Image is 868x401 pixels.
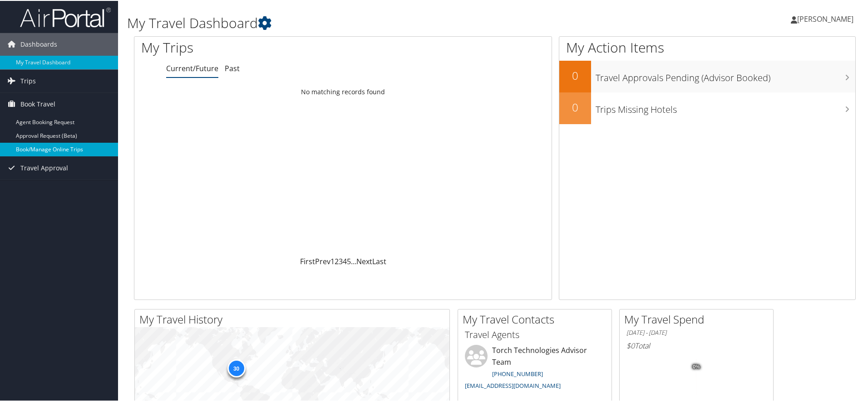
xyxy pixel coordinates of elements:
a: 3 [339,256,343,266]
li: Torch Technologies Advisor Team [460,344,609,392]
span: Dashboards [20,32,57,55]
h2: My Travel Spend [624,311,773,326]
span: Travel Approval [20,156,68,179]
span: $0 [626,340,635,350]
h6: Total [626,340,766,350]
a: 5 [347,256,351,266]
span: Book Travel [20,92,55,115]
a: [EMAIL_ADDRESS][DOMAIN_NAME] [465,381,561,389]
span: Trips [20,69,36,92]
h3: Travel Approvals Pending (Advisor Booked) [596,66,855,83]
a: Next [356,256,372,266]
a: First [300,256,315,266]
a: 0Trips Missing Hotels [559,92,855,123]
a: [PHONE_NUMBER] [492,369,543,377]
a: 0Travel Approvals Pending (Advisor Booked) [559,60,855,92]
a: 2 [335,256,339,266]
a: 4 [343,256,347,266]
h2: 0 [559,99,591,114]
tspan: 0% [693,363,700,369]
h3: Trips Missing Hotels [596,98,855,115]
h6: [DATE] - [DATE] [626,328,766,336]
h1: My Trips [141,37,371,56]
h2: 0 [559,67,591,82]
h1: My Action Items [559,37,855,56]
div: 30 [227,358,245,377]
a: Prev [315,256,330,266]
img: airportal-logo.png [20,6,111,27]
span: … [351,256,356,266]
a: Past [225,63,240,72]
h3: Travel Agents [465,328,605,340]
h2: My Travel Contacts [463,311,612,326]
h1: My Travel Dashboard [127,13,617,32]
a: [PERSON_NAME] [791,5,863,32]
a: 1 [330,256,335,266]
td: No matching records found [134,83,552,99]
a: Current/Future [166,63,218,72]
h2: My Travel History [139,311,449,326]
a: Last [372,256,386,266]
span: [PERSON_NAME] [797,13,853,23]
